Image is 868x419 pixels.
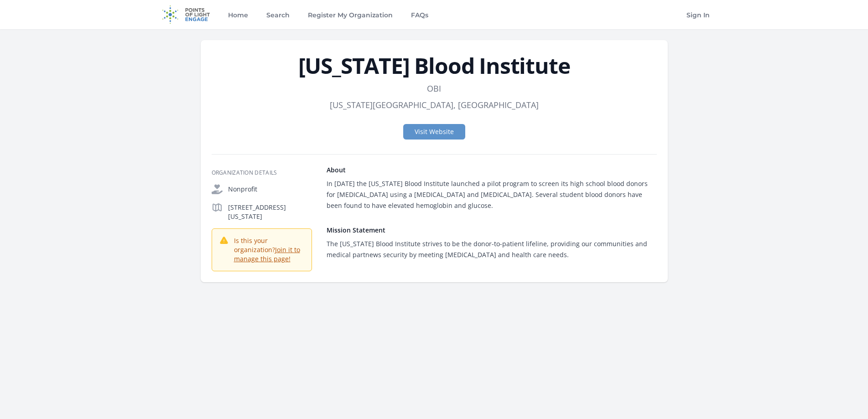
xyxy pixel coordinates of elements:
[212,169,312,176] h3: Organization Details
[327,166,657,175] h4: About
[234,236,304,264] p: Is this your organization?
[228,185,312,194] p: Nonprofit
[327,178,657,211] div: In [DATE] the [US_STATE] Blood Institute launched a pilot program to screen its high school blood...
[403,124,465,140] a: Visit Website
[212,55,657,77] h1: [US_STATE] Blood Institute
[330,98,539,111] dd: [US_STATE][GEOGRAPHIC_DATA], [GEOGRAPHIC_DATA]
[228,203,312,221] p: [STREET_ADDRESS][US_STATE]
[327,226,657,235] h4: Mission Statement
[427,82,441,95] dd: OBI
[327,238,657,260] div: The [US_STATE] Blood Institute strives to be the donor-to-patient lifeline, providing our communi...
[234,245,300,263] a: Join it to manage this page!​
